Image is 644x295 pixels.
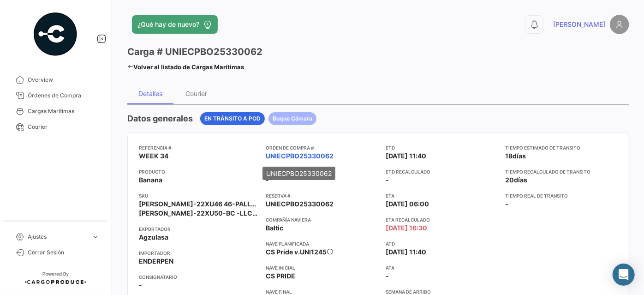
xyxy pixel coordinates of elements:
span: - [139,281,142,290]
span: En tránsito a POD [204,114,261,123]
img: placeholder-user.png [610,15,629,34]
span: CS PRIDE [266,271,296,281]
span: Órdenes de Compra [28,91,100,100]
span: 20 [506,176,514,184]
a: Cargas Marítimas [7,103,103,119]
span: Ajustes [28,233,88,241]
app-card-info-title: ETD Recalculado [386,168,498,175]
span: 18 [506,152,513,160]
app-card-info-title: ATA [386,264,498,271]
span: Cargas Marítimas [28,107,100,115]
span: [DATE] 11:40 [386,247,426,257]
span: UNIECPBO25330062 [266,199,334,209]
span: - [386,176,389,184]
span: Banana [139,175,162,185]
span: Courier [28,123,100,131]
div: Abrir Intercom Messenger [613,264,635,286]
a: Overview [7,72,103,88]
app-card-info-title: ETA [386,192,498,199]
app-card-info-title: Tiempo recalculado de transito [506,168,618,175]
app-card-info-title: Orden de Compra # [266,144,379,151]
img: powered-by.png [32,11,78,57]
span: WEEK 34 [139,151,168,161]
span: Baltic [266,223,284,233]
app-card-info-title: Compañía naviera [266,216,379,223]
span: [DATE] 11:40 [386,151,426,161]
app-card-info-title: ETA Recalculado [386,216,498,223]
app-card-info-title: Nave inicial [266,264,379,271]
span: días [514,176,528,184]
span: días [513,152,526,160]
a: UNIECPBO25330062 [266,151,334,161]
app-card-info-title: Exportador [139,225,259,233]
span: - [386,271,389,281]
a: Órdenes de Compra [7,88,103,103]
app-card-info-title: Producto [139,168,259,175]
span: Overview [28,76,100,84]
span: CS Pride v.UNI1245 [266,248,327,256]
span: Cerrar Sesión [28,248,100,257]
span: Buque Cámara [273,114,312,123]
span: ENDERPEN [139,257,173,266]
app-card-info-title: Consignatario [139,273,259,281]
h3: Carga # UNIECPBO25330062 [127,45,262,58]
span: - [506,200,509,208]
app-card-info-title: Referencia # [139,144,259,151]
span: [DATE] 06:00 [386,199,429,209]
span: expand_more [91,233,100,241]
h4: Datos generales [127,112,193,125]
span: [PERSON_NAME] [553,20,605,29]
span: ¿Qué hay de nuevo? [137,20,199,29]
app-card-info-title: Tiempo real de transito [506,192,618,199]
div: Detalles [138,90,162,97]
button: ¿Qué hay de nuevo? [132,15,218,34]
app-card-info-title: SKU [139,192,259,199]
span: [DATE] 16:30 [386,223,427,233]
span: [PERSON_NAME]-22XU46 46-PALLET LLC TEALINE [139,199,259,209]
a: Courier [7,119,103,135]
span: [PERSON_NAME]-22XU50-BC -LLC TEALINE PALLET [139,209,259,218]
app-card-info-title: Nave planificada [266,240,379,247]
app-card-info-title: Tiempo estimado de transito [506,144,618,151]
app-card-info-title: Reserva # [266,192,379,199]
app-card-info-title: ETD [386,144,498,151]
span: Agzulasa [139,233,168,242]
div: Courier [186,90,208,97]
app-card-info-title: Importador [139,249,259,257]
a: Volver al listado de Cargas Marítimas [127,60,244,73]
div: UNIECPBO25330062 [262,167,335,180]
app-card-info-title: ATD [386,240,498,247]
